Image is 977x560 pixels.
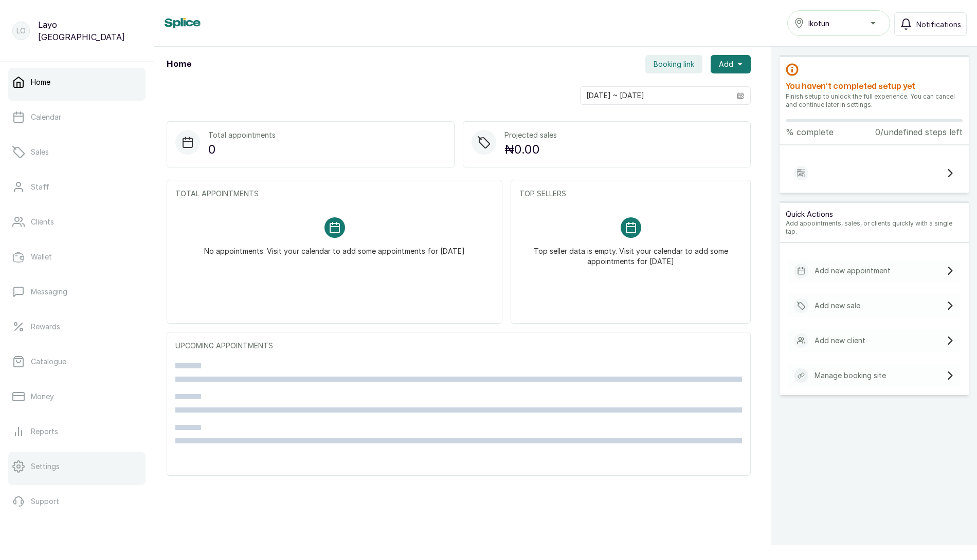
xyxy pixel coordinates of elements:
[808,18,829,29] span: Ikotun
[31,496,59,507] p: Support
[532,238,730,267] p: Top seller data is empty. Visit your calendar to add some appointments for [DATE]
[875,126,963,138] p: 0/undefined steps left
[175,341,742,351] p: UPCOMING APPOINTMENTS
[786,126,834,138] p: % complete
[31,182,49,192] p: Staff
[8,68,146,97] a: Home
[504,130,557,140] p: Projected sales
[815,370,886,381] p: Manage booking site
[786,80,963,92] h2: You haven’t completed setup yet
[38,18,141,43] p: Layo [GEOGRAPHIC_DATA]
[8,382,146,411] a: Money
[654,59,694,69] span: Booking link
[787,10,890,36] button: Ikotun
[719,59,733,69] span: Add
[645,55,702,73] button: Booking link
[31,252,52,262] p: Wallet
[31,461,60,472] p: Settings
[31,112,61,122] p: Calendar
[8,277,146,306] a: Messaging
[8,103,146,132] a: Calendar
[815,335,865,346] p: Add new client
[8,487,146,516] a: Support
[208,130,276,140] p: Total appointments
[737,92,744,99] svg: calendar
[31,287,67,297] p: Messaging
[786,219,963,236] p: Add appointments, sales, or clients quickly with a single tap.
[16,26,26,36] p: LO
[894,12,967,36] button: Notifications
[519,189,742,199] p: TOP SELLERS
[8,312,146,341] a: Rewards
[504,140,557,159] p: ₦0.00
[815,301,860,311] p: Add new sale
[204,238,465,256] p: No appointments. Visit your calendar to add some appointments for [DATE]
[786,92,963,109] p: Finish setup to unlock the full experience. You can cancel and continue later in settings.
[208,140,276,159] p: 0
[8,452,146,481] a: Settings
[31,147,49,157] p: Sales
[31,217,54,227] p: Clients
[31,426,58,437] p: Reports
[8,138,146,166] a: Sales
[8,242,146,271] a: Wallet
[31,391,54,402] p: Money
[175,189,494,199] p: TOTAL APPOINTMENTS
[786,209,963,219] p: Quick Actions
[167,58,191,70] h1: Home
[8,417,146,446] a: Reports
[8,173,146,201] a: Staff
[31,357,66,367] p: Catalogue
[581,87,731,104] input: Select date
[31,322,60,332] p: Rewards
[916,19,961,30] span: Notifications
[815,266,891,276] p: Add new appointment
[8,347,146,376] a: Catalogue
[8,208,146,236] a: Clients
[711,55,751,73] button: Add
[31,77,50,87] p: Home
